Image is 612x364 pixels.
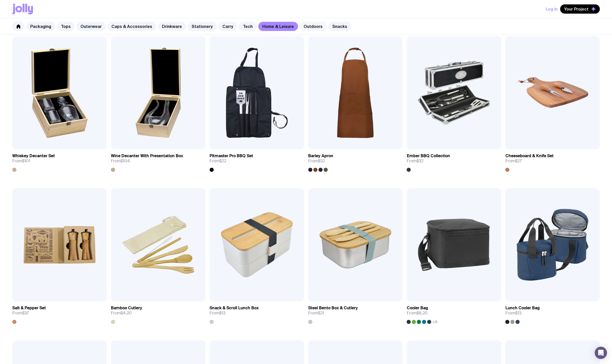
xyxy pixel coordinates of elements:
[12,153,55,158] h3: Whiskey Decanter Set
[505,305,540,311] h3: Lunch Cooler Bag
[258,22,298,31] a: Home & Leisure
[407,305,428,311] h3: Cooler Bag
[505,149,600,172] a: Cheeseboard & Knife SetFrom$27
[111,311,132,316] span: From
[219,158,226,164] span: $22
[299,22,327,31] a: Outdoors
[12,149,107,172] a: Whiskey Decanter SetFrom$101
[308,305,358,311] h3: Steel Bento Box & Cutlery
[505,153,553,158] h3: Cheeseboard & Knife Set
[12,158,30,164] span: From
[318,310,324,316] span: $21
[308,153,333,158] h3: Barley Apron
[546,4,557,14] button: Log In
[432,320,437,324] span: +6
[595,347,607,359] div: Open Intercom Messenger
[188,22,217,31] a: Stationery
[210,305,259,311] h3: Snack & Scroll Lunch Box
[210,301,304,324] a: Snack & Scroll Lunch BoxFrom$13
[26,22,55,31] a: Packaging
[107,22,156,31] a: Caps & Accessories
[111,158,130,164] span: From
[515,158,522,164] span: $27
[564,6,588,12] span: Your Project
[57,22,75,31] a: Tops
[308,158,325,164] span: From
[111,301,205,324] a: Bamboo CutleryFrom$4.20
[12,301,107,324] a: Salt & Pepper SetFrom$37
[22,310,29,316] span: $37
[121,158,130,164] span: $104
[407,149,501,172] a: Ember BBQ CollectionFrom$32
[407,158,423,164] span: From
[210,153,253,158] h3: Pitmaster Pro BBQ Set
[318,158,325,164] span: $32
[505,311,521,316] span: From
[121,310,132,316] span: $4.20
[328,22,351,31] a: Snacks
[219,310,225,316] span: $13
[416,310,427,316] span: $8.20
[76,22,106,31] a: Outerwear
[308,301,403,324] a: Steel Bento Box & CutleryFrom$21
[505,301,600,324] a: Lunch Cooler BagFrom$13
[515,310,521,316] span: $13
[158,22,186,31] a: Drinkware
[111,305,142,311] h3: Bamboo Cutlery
[407,311,427,316] span: From
[505,158,522,164] span: From
[407,153,450,158] h3: Ember BBQ Collection
[22,158,30,164] span: $101
[560,4,600,14] button: Your Project
[12,305,46,311] h3: Salt & Pepper Set
[416,158,423,164] span: $32
[218,22,237,31] a: Carry
[111,153,183,158] h3: Wine Decanter With Presentation Box
[407,301,501,324] a: Cooler BagFrom$8.20+6
[239,22,257,31] a: Tech
[210,149,304,172] a: Pitmaster Pro BBQ SetFrom$22
[210,311,225,316] span: From
[308,149,403,172] a: Barley ApronFrom$32
[111,149,205,172] a: Wine Decanter With Presentation BoxFrom$104
[210,158,226,164] span: From
[12,311,29,316] span: From
[308,311,324,316] span: From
